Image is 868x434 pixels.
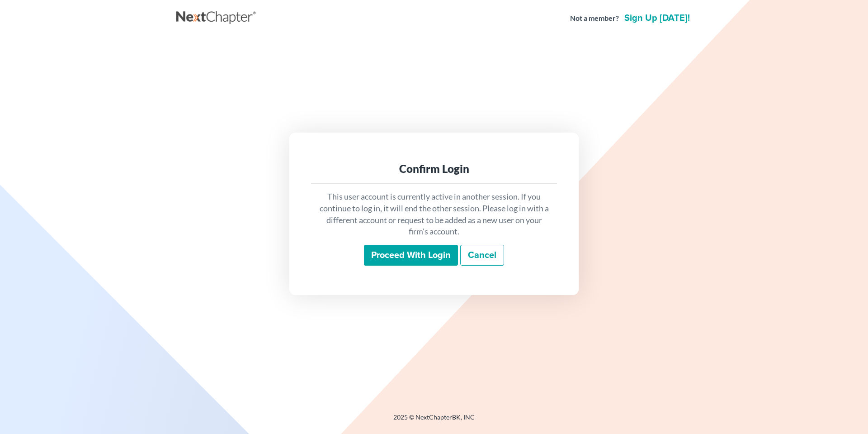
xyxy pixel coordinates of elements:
div: 2025 © NextChapterBK, INC [176,413,692,429]
div: Confirm Login [318,162,550,176]
input: Proceed with login [364,245,458,266]
p: This user account is currently active in another session. If you continue to log in, it will end ... [318,191,550,238]
a: Sign up [DATE]! [623,14,692,23]
a: Cancel [460,245,504,266]
strong: Not a member? [570,13,619,24]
